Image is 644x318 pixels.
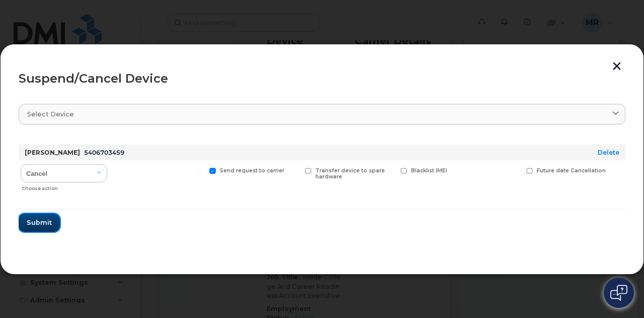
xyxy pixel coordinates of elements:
input: Future date Cancellation [514,168,519,173]
img: Open chat [610,285,627,301]
input: Blacklist IMEI [388,168,393,173]
span: Blacklist IMEI [411,167,447,174]
a: Delete [598,149,619,156]
span: Future date Cancellation [537,167,606,174]
input: Send request to carrier [197,168,202,173]
span: Transfer device to spare hardware [315,167,385,180]
input: Transfer device to spare hardware [293,168,298,173]
div: Suspend/Cancel Device [19,73,625,85]
span: Send request to carrier [220,167,284,174]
